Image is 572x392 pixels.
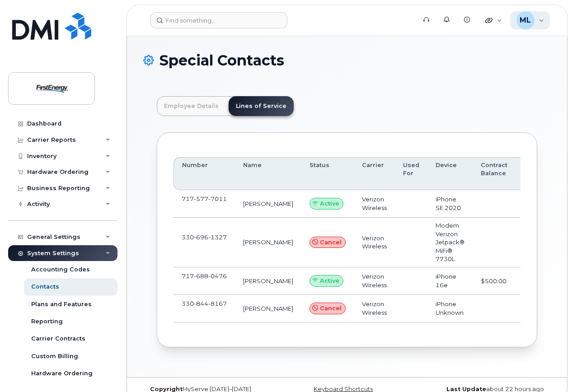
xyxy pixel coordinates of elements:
[182,308,192,315] a: goToDevice
[194,233,208,241] span: 696
[301,157,354,190] th: Status
[320,304,342,313] span: Cancel
[143,52,551,68] h1: Special Contacts
[208,233,227,241] span: 1327
[182,272,227,280] span: 717
[320,199,339,208] span: Active
[427,267,473,295] td: iPhone 16e
[354,218,395,267] td: Verizon Wireless
[473,157,516,190] th: Contract Balance
[194,272,208,280] span: 688
[354,190,395,218] td: Verizon Wireless
[182,300,227,307] span: 330
[235,295,301,322] td: [PERSON_NAME]
[194,300,208,307] span: 844
[182,280,192,288] a: goToDevice
[194,195,208,202] span: 577
[427,295,473,322] td: iPhone Unknown
[354,157,395,190] th: Carrier
[235,267,301,295] td: [PERSON_NAME]
[427,218,473,267] td: Modem Verizon Jetpack® MiFi® 7730L
[320,276,339,285] span: Active
[229,96,294,116] a: Lines of Service
[235,157,301,190] th: Name
[182,195,227,202] span: 717
[235,218,301,267] td: [PERSON_NAME]
[354,267,395,295] td: Verizon Wireless
[516,157,566,190] th: Last Months Bill
[157,96,226,116] a: Employee Details
[320,238,342,247] span: Cancel
[182,203,192,210] a: goToDevice
[395,157,427,190] th: Used For
[182,242,192,249] a: goToDevice
[208,272,227,280] span: 0476
[208,195,227,202] span: 7011
[473,267,516,295] td: $500.00
[235,190,301,218] td: [PERSON_NAME]
[182,233,227,241] span: 330
[427,157,473,190] th: Device
[173,157,235,190] th: Number
[427,190,473,218] td: iPhone SE 2020
[533,353,565,385] iframe: Messenger Launcher
[354,295,395,322] td: Verizon Wireless
[208,300,227,307] span: 8167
